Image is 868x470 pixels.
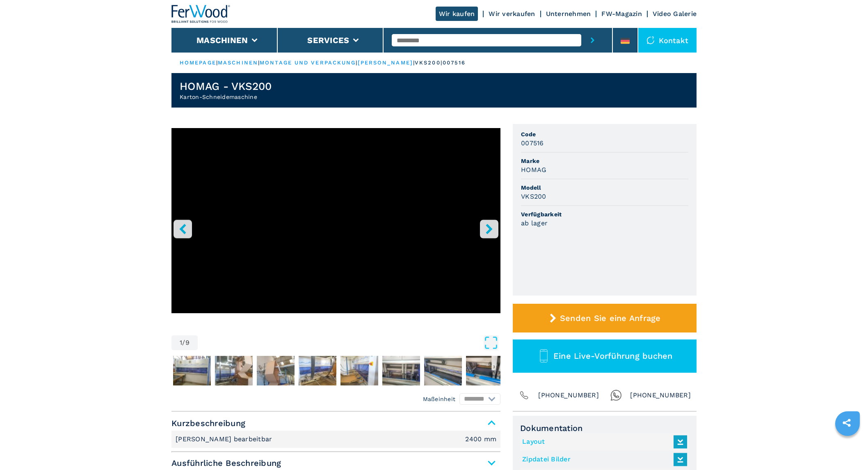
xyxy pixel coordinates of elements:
span: | [258,60,260,66]
p: [PERSON_NAME] bearbeitbar [176,435,274,444]
button: Go to Slide 4 [255,354,296,387]
div: Kurzbeschreibung [171,431,500,448]
button: Eine Live-Vorführung buchen [513,339,697,373]
img: Whatsapp [610,390,622,401]
span: [PHONE_NUMBER] [538,390,599,401]
span: Senden Sie eine Anfrage [560,313,661,323]
a: Wir verkaufen [489,10,535,18]
span: Modell [521,183,688,192]
h3: ab lager [521,218,548,228]
button: Go to Slide 3 [213,354,254,387]
iframe: YouTube video player [171,128,500,313]
a: Unternehmen [546,10,591,18]
span: Kurzbeschreibung [171,416,500,431]
span: Code [521,130,688,138]
a: montage und verpackung [260,60,356,66]
button: Go to Slide 6 [339,354,380,387]
em: 2400 mm [465,436,496,442]
button: Senden Sie eine Anfrage [513,304,697,332]
img: Ferwood [171,5,231,23]
button: Go to Slide 2 [171,354,212,387]
div: Go to Slide 1 [171,128,500,327]
a: Video Galerie [653,10,697,18]
span: / [182,339,185,346]
img: 2492181662ce6cb97aa7f4db87eb8c66 [257,356,295,385]
button: Go to Slide 8 [423,354,464,387]
img: d7f374032d8db0d143fe44e446a9ea2f [382,356,420,385]
span: | [356,60,357,66]
h3: 007516 [521,138,544,148]
button: Go to Slide 9 [464,354,505,387]
img: ea326b7c421e90595bbf2843a0798792 [299,356,336,385]
h3: VKS200 [521,192,546,201]
button: Open Fullscreen [200,335,498,350]
h2: Karton-Schneidemaschine [180,93,272,101]
button: Maschinen [196,35,248,45]
img: debc2e5912b9888e6e33dbdc6cfd4c10 [466,356,504,385]
img: Kontakt [646,36,655,44]
img: f9775ea3aec9e0bb9498407f435b2d07 [424,356,462,385]
img: Phone [519,390,530,401]
button: submit-button [581,28,604,53]
span: 9 [185,339,190,346]
span: | [216,60,218,66]
em: Maßeinheit [423,395,456,403]
nav: Thumbnail Navigation [171,354,500,387]
span: Marke [521,157,688,165]
img: 08db7cecc50235a19fb1f530aa862f59 [215,356,253,385]
div: Kontakt [638,28,697,53]
span: Eine Live-Vorführung buchen [553,351,673,361]
a: maschinen [218,60,258,66]
button: Services [307,35,349,45]
button: left-button [174,220,192,238]
span: Dokumentation [520,423,689,433]
a: Wir kaufen [436,7,478,21]
button: right-button [480,220,498,238]
span: | [413,60,415,66]
span: Verfügbarkeit [521,210,688,218]
img: 598d96e351efd03e83c4c717879de70c [173,356,211,385]
a: sharethis [836,413,857,433]
h1: HOMAG - VKS200 [180,80,272,93]
a: Layout [522,435,683,449]
a: FW-Magazin [601,10,642,18]
a: Zipdatei Bilder [522,453,683,466]
img: f59e7e6085aeb74e938ec0be2278403b [340,356,378,385]
a: [PERSON_NAME] [358,60,413,66]
p: vks200 | [415,59,443,66]
a: HOMEPAGE [180,60,216,66]
p: 007516 [443,59,466,66]
button: Go to Slide 5 [297,354,338,387]
span: [PHONE_NUMBER] [630,390,691,401]
span: 1 [180,339,182,346]
h3: HOMAG [521,165,546,174]
button: Go to Slide 7 [381,354,422,387]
